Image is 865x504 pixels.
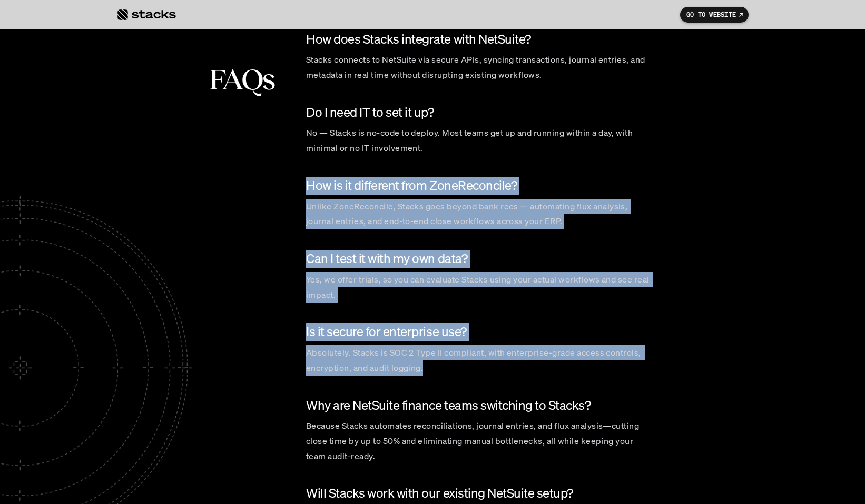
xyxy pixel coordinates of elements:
[686,11,736,18] p: GO TO WEBSITE
[306,418,654,463] p: Because Stacks automates reconciliations, journal entries, and flux analysis—cutting close time b...
[306,272,654,303] p: Yes, we offer trials, so you can evaluate Stacks using your actual workflows and see real impact.
[306,485,654,502] h4: Will Stacks work with our existing NetSuite setup?
[306,250,654,268] h4: Can I test it with my own data?
[680,7,749,23] a: GO TO WEBSITE
[116,63,274,96] h3: FAQs
[306,125,654,156] p: No — Stacks is no-code to deploy. Most teams get up and running within a day, with minimal or no ...
[306,345,654,376] p: Absolutely. Stacks is SOC 2 Type II compliant, with enterprise-grade access controls, encryption,...
[306,397,654,415] h4: Why are NetSuite finance teams switching to Stacks?
[124,200,171,208] a: Privacy Policy
[306,52,654,83] p: Stacks connects to NetSuite via secure APIs, syncing transactions, journal entries, and metadata ...
[306,177,654,195] h4: How is it different from ZoneReconcile?
[306,31,654,48] h4: How does Stacks integrate with NetSuite?
[306,323,654,341] h4: Is it secure for enterprise use?
[306,104,654,122] h4: Do I need IT to set it up?
[306,199,654,229] p: Unlike ZoneReconcile, Stacks goes beyond bank recs — automating flux analysis, journal entries, a...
